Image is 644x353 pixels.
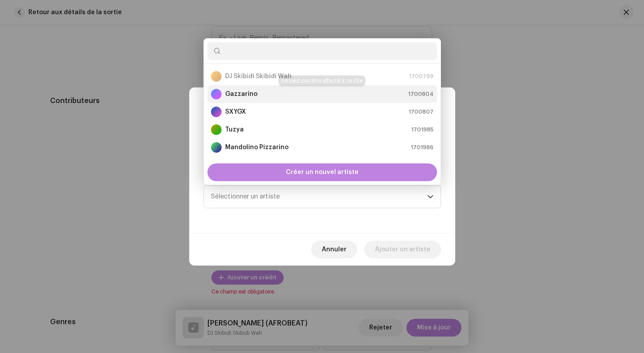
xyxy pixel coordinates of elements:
[408,90,433,99] span: 1700804
[204,64,441,195] ul: Option List
[225,90,258,99] strong: Gazzarino
[207,121,437,139] li: Tuzya
[225,107,246,116] strong: SXYGX
[207,103,437,121] li: SXYGX
[207,67,437,85] li: DJ Skibidi Skibidi Wah
[207,85,437,103] li: Gazzarino
[225,143,289,152] strong: Mandolino Pizzarino
[322,241,347,258] span: Annuler
[411,143,433,152] span: 1701986
[409,107,433,116] span: 1700807
[286,163,359,181] span: Créer un nouvel artiste
[211,186,427,208] span: Sélectionner un artiste
[225,125,244,134] strong: Tuzya
[375,241,430,258] span: Ajouter un artiste
[207,156,437,174] li: DJ Tralalero Tralala
[211,193,280,200] span: Sélectionner un artiste
[411,125,433,134] span: 1701985
[311,241,357,258] button: Annuler
[427,186,433,208] div: dropdown trigger
[364,241,441,258] button: Ajouter un artiste
[207,139,437,156] li: Mandolino Pizzarino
